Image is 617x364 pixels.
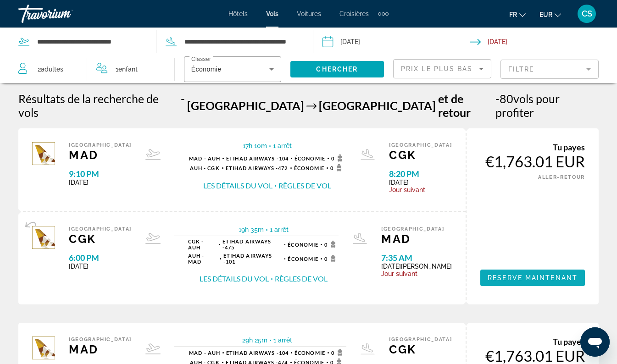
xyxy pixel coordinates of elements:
[226,350,289,356] span: 104
[9,55,174,83] button: Travelers: 2 adults, 1 child
[389,148,452,162] span: CGK
[538,174,585,180] span: ALLER-RETOUR
[181,92,185,119] span: -
[295,350,325,356] span: Économie
[381,263,452,270] span: [DATE][PERSON_NAME]
[495,92,513,105] span: 80
[203,181,272,191] button: Les détails du vol
[116,63,138,76] span: 1
[38,63,63,76] span: 2
[69,253,132,263] span: 6:00 PM
[189,350,220,356] span: MAD - AUH
[270,226,289,233] span: 1 arrêt
[69,342,132,356] span: MAD
[187,99,304,112] span: [GEOGRAPHIC_DATA]
[243,142,267,149] span: 17h 10m
[223,253,272,265] span: Etihad Airways -
[401,63,484,74] mat-select: Sort by
[389,142,452,148] span: [GEOGRAPHIC_DATA]
[239,226,264,233] span: 19h 35m
[188,238,217,250] span: CGK - AUH
[190,165,220,171] span: AUH - CGK
[266,10,278,17] a: Vols
[509,11,517,18] span: fr
[509,8,526,21] button: Change language
[539,11,552,18] span: EUR
[288,242,318,248] span: Économie
[500,59,599,79] button: Filter
[294,165,325,171] span: Économie
[575,4,599,23] button: User Menu
[580,327,610,357] iframe: Button to launch messaging window
[495,92,500,105] span: -
[273,142,292,149] span: 1 arrêt
[222,238,271,250] span: Etihad Airways -
[69,226,132,232] span: [GEOGRAPHIC_DATA]
[470,28,617,55] button: Return date: Dec 31, 2025
[316,66,358,73] span: Chercher
[488,274,578,281] span: Reserve maintenant
[226,165,288,171] span: 472
[69,169,132,179] span: 9:10 PM
[539,8,561,21] button: Change currency
[389,186,452,193] span: Jour suivant
[582,9,592,18] span: CS
[226,155,279,161] span: Etihad Airways -
[381,270,452,277] span: Jour suivant
[297,10,321,17] a: Voitures
[378,6,389,21] button: Extra navigation items
[319,99,436,112] span: [GEOGRAPHIC_DATA]
[389,179,452,186] span: [DATE]
[188,253,217,265] span: AUH - MAD
[242,336,267,344] span: 29h 25m
[275,274,328,284] button: Règles de vol
[339,10,369,17] a: Croisières
[278,181,331,191] button: Règles de vol
[118,66,138,73] span: Enfant
[41,66,63,73] span: Adultes
[226,350,279,356] span: Etihad Airways -
[222,238,282,250] span: 475
[18,92,178,119] h1: Résultats de la recherche de vols
[223,253,282,265] span: 101
[290,61,384,77] button: Chercher
[273,336,292,344] span: 1 arrêt
[480,336,585,347] div: Tu payes
[331,349,345,356] span: 0
[200,274,269,284] button: Les détails du vol
[480,152,585,171] div: €1,763.01 EUR
[226,165,278,171] span: Etihad Airways -
[401,65,473,72] span: Prix ​​le plus bas
[389,169,452,179] span: 8:20 PM
[330,164,345,171] span: 0
[18,2,110,26] a: Travorium
[226,155,289,161] span: 104
[69,336,132,342] span: [GEOGRAPHIC_DATA]
[495,92,560,119] span: vols pour profiter
[191,66,222,73] span: Économie
[381,253,452,263] span: 7:35 AM
[324,255,339,262] span: 0
[322,28,470,55] button: Depart date: Dec 12, 2025
[480,270,585,286] button: Reserve maintenant
[191,56,211,62] mat-label: Classer
[228,10,248,17] a: Hôtels
[381,232,452,246] span: MAD
[69,263,132,270] span: [DATE]
[389,336,452,342] span: [GEOGRAPHIC_DATA]
[189,155,220,161] span: MAD - AUH
[69,179,132,186] span: [DATE]
[389,342,452,356] span: CGK
[324,241,339,248] span: 0
[438,92,493,119] span: et de retour
[69,232,132,246] span: CGK
[331,154,345,162] span: 0
[69,148,132,162] span: MAD
[295,155,325,161] span: Économie
[288,256,318,262] span: Économie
